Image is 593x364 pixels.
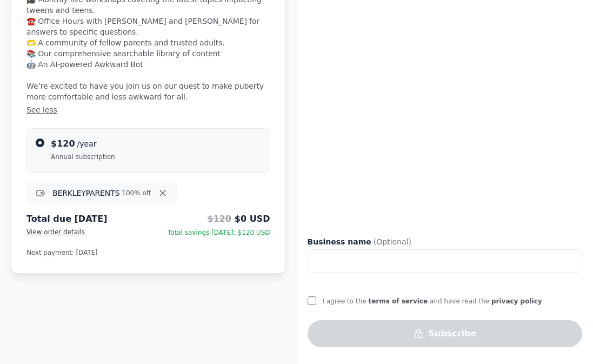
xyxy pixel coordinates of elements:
span: Annual subscription [51,153,115,161]
a: terms of service [368,297,428,305]
span: 100% off [122,189,151,197]
p: BERKLEYPARENTS [52,188,119,198]
span: Business name [308,236,371,247]
p: Next payment: [DATE] [26,247,270,258]
span: View order details [26,228,85,236]
a: privacy policy [491,297,542,305]
span: Total savings [DATE]: $120 USD [168,229,270,236]
button: View order details [26,226,85,239]
span: $0 USD [235,214,270,224]
span: (Optional) [374,236,411,247]
span: Total due [DATE] [26,214,107,224]
button: See less [26,104,270,115]
span: $120 [51,138,75,149]
input: $120/yearAnnual subscription [36,138,44,147]
span: I agree to the and have read the [323,297,542,305]
span: /year [77,140,97,148]
button: Subscribe [308,320,583,347]
span: $120 [207,214,231,224]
